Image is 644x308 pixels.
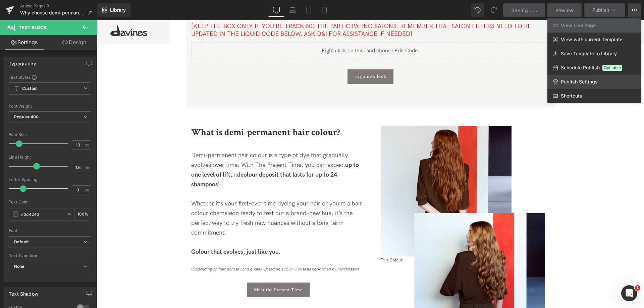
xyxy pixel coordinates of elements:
[602,65,622,71] span: Optimize
[20,3,97,9] a: Article Pages
[50,35,99,50] a: Design
[621,285,637,301] iframe: Intercom live chat
[561,51,617,57] span: Save Template to Library
[561,79,598,85] span: Publish Settings
[19,25,47,30] span: Text Block
[9,132,91,137] div: Font Size
[94,141,262,158] strong: up to one level of lift
[9,155,91,160] div: Line Height
[94,247,262,252] i: ¹Depending on hair porosity and quality. Based on 115 in-vivo tests performed by hairdressers
[94,3,434,17] span: [KEEP THE BOX ONLY IF YOU'RE TRACKING THE PARTICIPATING SALONS. REMEMBER THAT SALON FILTERS NEED ...
[561,22,596,28] span: View Live Page
[584,3,625,17] button: Publish
[471,3,484,17] button: Undo
[94,151,240,168] strong: colour deposit that lasts for up to 24 shampoos¹
[284,106,415,236] img: The Present Time True Color
[251,49,297,64] a: Try a new look
[592,7,609,13] span: Publish
[268,3,284,17] a: Desktop
[75,208,91,220] div: %
[157,267,206,273] span: Meet the Present Time
[9,57,36,66] div: Typography
[9,177,91,182] div: Letter Spacing
[561,93,582,99] span: Shortcuts
[14,114,39,119] b: Regular 400
[555,7,574,14] span: Preview
[301,3,317,17] a: Tablet
[110,7,126,13] span: Library
[85,188,90,192] span: px
[561,65,600,71] span: Schedule Publish
[530,7,531,13] span: .
[317,3,333,17] a: Mobile
[635,285,640,291] span: 1
[547,3,582,17] a: Preview
[97,3,130,17] a: New Library
[487,3,500,17] button: Redo
[9,74,91,80] div: Text Styles
[561,37,623,43] span: View with current Template
[9,287,38,297] div: Text Shadow
[9,200,91,204] div: Text Color
[9,104,91,109] div: Font Weight
[85,165,90,170] span: em
[14,264,24,269] b: None
[21,210,64,218] input: Color
[150,262,213,277] a: Meet the Present Time
[85,143,90,147] span: px
[94,180,265,216] span: Whether it’s your first-ever time dyeing your hair or you’re a hair colour chameleon ready to tes...
[511,7,528,13] span: Saving
[9,228,91,233] div: Font
[9,253,91,258] div: Text Transform
[20,10,85,15] span: Why choose demi-permanent hair colour for your next look
[258,54,289,59] span: Try a new look
[14,239,29,245] i: Default
[94,106,243,118] b: What is demi-permanent hair colour?
[284,3,301,17] a: Laptop
[628,3,641,17] button: View Live PageView with current TemplateSave Template to LibrarySchedule PublishOptimizePublish S...
[94,228,184,235] strong: Colour that evolves, just like you.
[94,131,269,169] p: Demi-permanent hair colour is a type of dye that gradually evolves over time. With The Present Ti...
[22,86,38,91] b: Custom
